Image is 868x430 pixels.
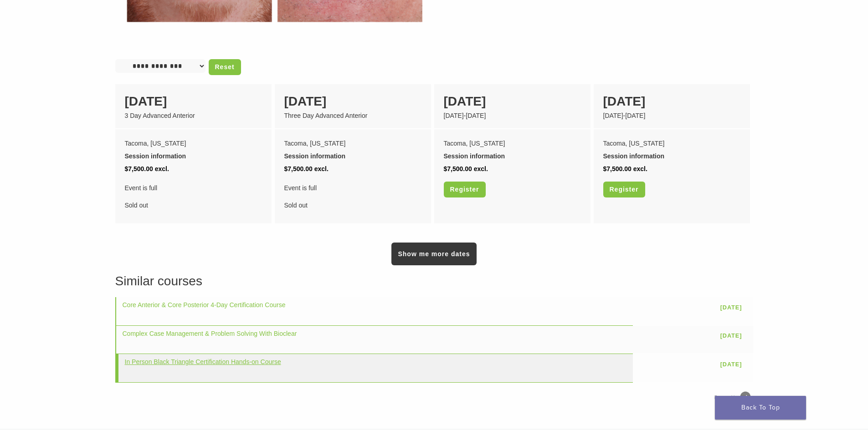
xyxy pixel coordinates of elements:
[603,165,632,172] span: $7,500.00
[125,182,262,194] span: Event is full
[314,165,329,172] span: excl.
[125,150,262,162] div: Session information
[714,395,753,400] a: Powered by
[284,137,421,150] div: Tacoma, [US_STATE]
[444,182,486,197] a: Register
[603,182,645,197] a: Register
[125,111,262,121] div: 3 Day Advanced Anterior
[391,243,476,265] a: Show me more dates
[155,165,169,172] span: excl.
[284,165,313,172] span: $7,500.00
[444,150,581,162] div: Session information
[125,358,281,365] a: In Person Black Triangle Certification Hands-on Course
[123,330,297,337] a: Complex Case Management & Problem Solving With Bioclear
[715,396,806,420] a: Back To Top
[444,165,472,172] span: $7,500.00
[444,111,581,121] div: [DATE]-[DATE]
[284,111,421,121] div: Three Day Advanced Anterior
[739,390,752,404] img: Arlo training & Event Software
[284,150,421,162] div: Session information
[284,182,421,194] span: Event is full
[444,137,581,150] div: Tacoma, [US_STATE]
[603,92,740,111] div: [DATE]
[209,59,241,75] a: Reset
[284,182,421,212] div: Sold out
[603,111,740,121] div: [DATE]-[DATE]
[603,150,740,162] div: Session information
[115,272,753,291] h3: Similar courses
[716,329,747,343] a: [DATE]
[123,301,286,309] a: Core Anterior & Core Posterior 4-Day Certification Course
[603,137,740,150] div: Tacoma, [US_STATE]
[633,165,647,172] span: excl.
[716,300,747,314] a: [DATE]
[125,92,262,111] div: [DATE]
[284,92,421,111] div: [DATE]
[716,357,747,371] a: [DATE]
[125,137,262,150] div: Tacoma, [US_STATE]
[125,182,262,212] div: Sold out
[444,92,581,111] div: [DATE]
[125,165,153,172] span: $7,500.00
[474,165,488,172] span: excl.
